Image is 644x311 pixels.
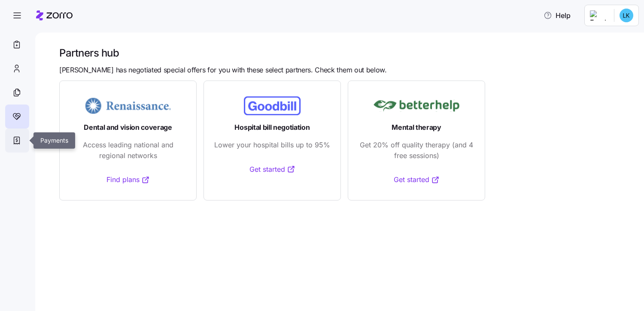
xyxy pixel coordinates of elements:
[106,174,150,185] a: Find plans
[84,122,172,133] span: Dental and vision coverage
[358,140,474,161] span: Get 20% off quality therapy (and 4 free sessions)
[590,10,607,21] img: Employer logo
[392,122,441,133] span: Mental therapy
[620,9,633,22] img: 44778e0a6f57f8d4f2419b4aa8ec39cf
[537,7,577,24] button: Help
[59,65,387,75] span: [PERSON_NAME] has negotiated special offers for you with these select partners. Check them out be...
[544,10,571,21] span: Help
[234,122,310,133] span: Hospital bill negotiation
[394,174,440,185] a: Get started
[249,164,295,175] a: Get started
[70,140,186,161] span: Access leading national and regional networks
[59,46,632,60] h1: Partners hub
[214,140,330,150] span: Lower your hospital bills up to 95%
